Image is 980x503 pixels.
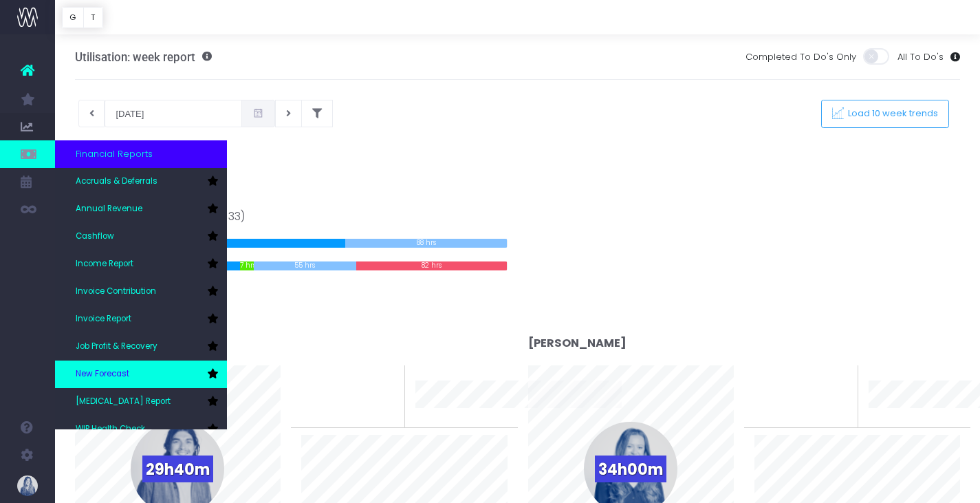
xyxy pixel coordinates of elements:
a: [MEDICAL_DATA] Report [55,388,227,416]
span: WIP Health Check [76,423,145,436]
span: Income Report [76,258,133,270]
h3: Utilisation: week report [75,50,212,64]
span: 34h00m [595,456,666,482]
span: 10 week trend [415,411,477,425]
h3: Team results [75,169,961,187]
div: 55 hrs [254,261,356,270]
span: Invoice Contribution [76,286,156,298]
div: 88 hrs [345,239,508,248]
span: New Forecast [76,368,129,381]
button: T [83,7,103,28]
a: Job Profit & Recovery [55,333,227,361]
div: Team effort from [DATE] to [DATE] (week 33) [75,192,508,226]
button: G [62,7,84,28]
div: 82 hrs [356,261,508,270]
a: Invoice Contribution [55,278,227,306]
a: New Forecast [55,361,227,388]
button: Load 10 week trends [821,100,949,128]
span: 10 week trend [869,411,930,425]
span: To last week [754,378,811,392]
a: WIP Health Check [55,416,227,443]
span: To last week [301,378,358,392]
a: Invoice Report [55,306,227,333]
img: images/default_profile_image.png [17,475,38,496]
span: Accruals & Deferrals [76,175,157,188]
span: Completed To Do's Only [745,50,856,64]
div: Vertical button group [62,7,103,28]
a: Annual Revenue [55,195,227,223]
span: 0% [825,365,847,388]
span: Cashflow [76,231,114,243]
div: Target: Logged time: [65,192,518,270]
span: 0% [371,365,394,388]
div: 7 hrs [240,261,254,270]
a: Cashflow [55,223,227,250]
span: Job Profit & Recovery [76,341,157,353]
a: Income Report [55,250,227,278]
span: [MEDICAL_DATA] Report [76,396,171,408]
span: 29h40m [142,456,213,482]
span: Invoice Report [76,313,131,325]
h3: Individual results [75,312,961,330]
span: Load 10 week trends [844,108,939,120]
strong: [PERSON_NAME] [528,335,627,351]
span: Annual Revenue [76,203,142,215]
a: Accruals & Deferrals [55,168,227,195]
span: All To Do's [897,50,944,64]
span: Financial Reports [76,147,153,161]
